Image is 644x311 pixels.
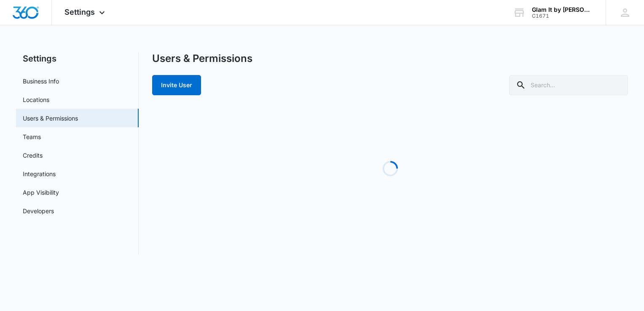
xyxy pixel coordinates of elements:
[152,75,201,95] button: Invite User
[23,151,43,160] a: Credits
[23,77,59,86] a: Business Info
[23,206,54,215] a: Developers
[23,95,49,104] a: Locations
[152,52,252,65] h1: Users & Permissions
[23,169,56,178] a: Integrations
[152,81,201,88] a: Invite User
[532,6,593,13] div: account name
[23,114,78,123] a: Users & Permissions
[16,52,139,65] h2: Settings
[64,8,95,16] span: Settings
[532,13,593,19] div: account id
[23,132,41,141] a: Teams
[23,188,59,197] a: App Visibility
